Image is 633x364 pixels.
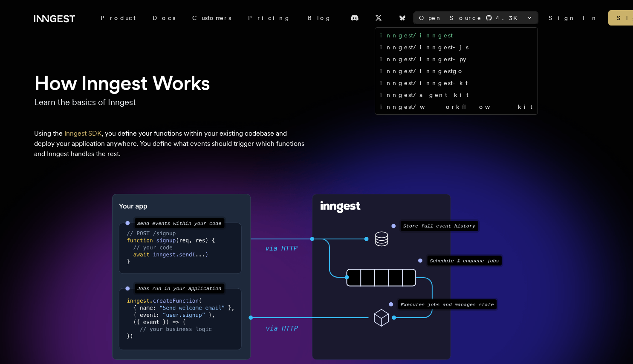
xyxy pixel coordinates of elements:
p: Using the , you define your functions within your existing codebase and deploy your application a... [34,128,307,159]
a: inngest/agent-kit [380,91,468,98]
a: Blog [299,10,340,26]
a: inngest/inngest-js [380,44,468,51]
a: inngest/inngest [380,32,453,39]
p: Learn the basics of Inngest [34,96,599,108]
a: Docs [144,10,184,26]
a: Sign In [549,14,598,22]
a: inngest/inngest-kt [380,80,468,86]
a: X [369,11,388,25]
a: inngest/inngest-py [380,56,466,63]
text: Jobs run in your application [137,286,221,292]
div: Product [92,10,144,26]
a: inngest/workflow-kit [380,103,532,110]
span: Open Source [419,14,482,22]
text: Send events within your code [137,221,221,227]
a: Discord [345,11,364,25]
text: Store full event history [403,224,475,230]
text: Schedule & enqueue jobs [430,258,499,264]
a: inngest/inngestgo [380,68,464,74]
text: Executes jobs and manages state [400,302,494,308]
h1: How Inngest Works [34,70,599,96]
a: Pricing [240,10,299,26]
a: Customers [184,10,240,26]
a: Bluesky [393,11,412,25]
span: 4.3 K [496,14,523,22]
a: Inngest SDK [64,129,101,137]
